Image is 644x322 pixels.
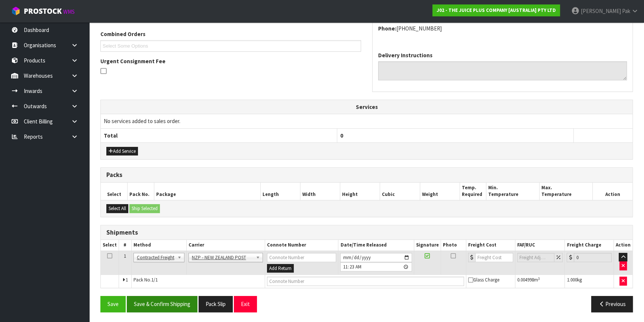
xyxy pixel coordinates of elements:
span: 1 [126,277,128,283]
th: Select [101,183,128,200]
span: ProStock [24,6,62,16]
input: Freight Cost [475,253,513,262]
img: cube-alt.png [11,6,20,16]
address: [PHONE_NUMBER] [378,25,627,32]
span: [PERSON_NAME] [581,7,621,15]
span: Pak [622,7,630,15]
input: Connote Number [267,277,464,286]
th: Date/Time Released [338,240,414,251]
label: Combined Orders [100,30,145,38]
th: Total [101,128,337,142]
span: NZP - NEW ZEALAND POST [192,253,253,262]
sup: 3 [538,276,540,281]
th: Services [101,100,632,114]
td: m [515,275,565,288]
th: Min. Temperature [486,183,540,200]
th: Weight [420,183,460,200]
th: Carrier [186,240,265,251]
span: 1 [124,253,126,259]
th: Photo [441,240,466,251]
label: Urgent Consignment Fee [100,57,165,65]
button: Ship Selected [129,204,160,213]
th: Width [300,183,340,200]
th: Connote Number [265,240,338,251]
h3: Shipments [106,229,627,236]
button: Add Service [106,147,138,156]
th: Max. Temperature [540,183,593,200]
button: Save & Confirm Shipping [127,296,197,312]
label: Delivery Instructions [378,51,432,59]
th: Cubic [380,183,420,200]
th: Freight Cost [466,240,515,251]
button: Add Return [267,264,294,273]
span: Contracted Freight [137,253,174,262]
input: Freight Charge [574,253,612,262]
th: Package [154,183,260,200]
th: FAF/RUC [515,240,565,251]
small: WMS [63,8,75,15]
th: Signature [414,240,441,251]
span: 1.000 [567,277,577,283]
th: Select [101,240,119,251]
th: Action [593,183,632,200]
th: Action [614,240,632,251]
h3: Packs [106,171,627,178]
td: Pack No. [131,275,265,288]
th: Length [260,183,300,200]
span: 0 [340,132,343,139]
td: No services added to sales order. [101,114,632,128]
button: Select All [106,204,128,213]
button: Previous [591,296,633,312]
input: Connote Number [267,253,336,262]
th: Pack No. [128,183,154,200]
span: Glass Charge [468,277,499,283]
button: Pack Slip [199,296,233,312]
td: kg [565,275,614,288]
th: # [119,240,132,251]
th: Height [340,183,380,200]
span: 0.004998 [517,277,534,283]
span: 1/1 [151,277,158,283]
a: J02 - THE JUICE PLUS COMPANY [AUSTRALIA] PTY LTD [432,4,560,16]
th: Freight Charge [565,240,614,251]
input: Freight Adjustment [517,253,555,262]
button: Save [100,296,126,312]
th: Method [131,240,186,251]
strong: phone [378,25,396,32]
button: Exit [234,296,257,312]
th: Temp. Required [460,183,486,200]
strong: J02 - THE JUICE PLUS COMPANY [AUSTRALIA] PTY LTD [437,7,556,13]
